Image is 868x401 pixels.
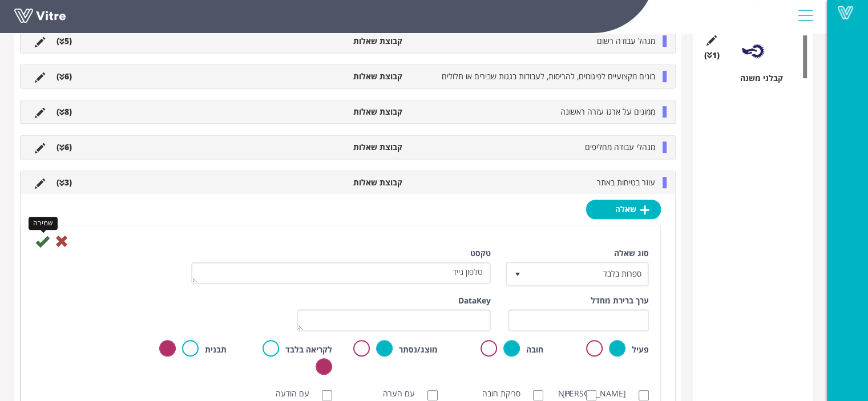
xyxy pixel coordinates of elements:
[276,388,321,399] label: עם הודעה
[527,264,648,284] span: ספרות בלבד
[322,390,332,400] input: עם הודעה
[51,106,78,118] li: (8 )
[591,295,649,306] label: ערך ברירת מחדל
[313,35,408,47] li: קבוצת שאלות
[597,177,655,188] span: עוזר בטיחות באתר
[586,200,661,219] a: שאלה
[560,106,655,117] span: ממונים על ארגז עזרה ראשונה
[613,388,638,399] label: [PERSON_NAME]
[313,71,408,82] li: קבוצת שאלות
[51,71,78,82] li: (6 )
[507,264,528,284] span: select
[707,72,807,84] div: קבלני משנה
[442,71,655,82] span: בונים מקצועיים לפיגומים, להריסות, לעבודות בגגות שבירים או תלולים
[313,106,408,118] li: קבוצת שאלות
[704,50,720,61] span: (1 )
[560,388,585,399] label: NFC
[470,248,491,259] label: טקסט
[383,388,426,399] label: עם הערה
[285,344,332,355] label: לקריאה בלבד
[427,390,438,400] input: עם הערה
[639,390,649,400] input: [PERSON_NAME]
[51,141,78,153] li: (6 )
[533,390,543,400] input: סריקת חובה
[482,388,532,399] label: סריקת חובה
[313,141,408,153] li: קבוצת שאלות
[51,177,78,188] li: (3 )
[526,344,543,355] label: חובה
[585,141,655,152] span: מנהלי עבודה מחליפים
[29,217,58,230] div: שמירה
[205,344,227,355] label: תבנית
[614,248,649,259] label: סוג שאלה
[586,390,596,400] input: NFC
[632,344,649,355] label: פעיל
[313,177,408,188] li: קבוצת שאלות
[597,35,655,46] span: מנהל עבודה רשום
[458,295,491,306] label: DataKey
[399,344,438,355] label: מוצג/נסתר
[51,35,78,47] li: (5 )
